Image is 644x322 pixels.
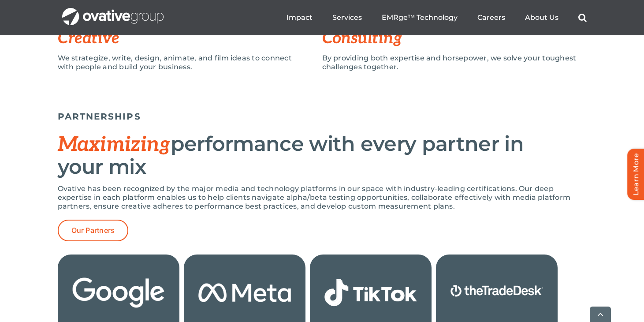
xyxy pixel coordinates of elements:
[58,220,129,241] a: Our Partners
[193,263,297,322] img: 3
[287,13,313,22] a: Impact
[477,13,505,22] a: Careers
[578,13,587,22] a: Search
[322,54,587,71] p: By providing both expertise and horsepower, we solve your toughest challenges together.
[58,133,587,178] h2: performance with every partner in your mix
[67,263,171,322] img: 2
[525,13,558,22] a: About Us
[319,263,423,322] img: 1
[58,111,587,122] h5: PARTNERSHIPS
[58,30,322,47] h3: Creative
[287,4,587,32] nav: Menu
[58,54,309,71] p: We strategize, write, design, animate, and film ideas to connect with people and build your busin...
[58,184,587,211] p: Ovative has been recognized by the major media and technology platforms in our space with industr...
[62,7,164,15] a: OG_Full_horizontal_WHT
[382,13,458,22] a: EMRge™ Technology
[58,132,171,157] span: Maximizing
[445,263,549,322] img: Copy of Untitled Design (1)
[332,13,362,22] a: Services
[322,30,587,47] h3: Consulting
[71,226,115,235] span: Our Partners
